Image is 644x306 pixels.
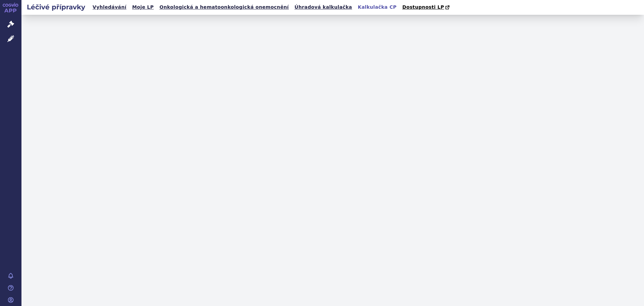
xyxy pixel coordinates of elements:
span: Dostupnosti LP [402,4,444,10]
h2: Léčivé přípravky [21,2,91,12]
a: Moje LP [130,3,156,12]
a: Úhradová kalkulačka [292,3,354,12]
a: Dostupnosti LP [400,3,453,12]
a: Kalkulačka CP [356,3,399,12]
a: Onkologická a hematoonkologická onemocnění [157,3,291,12]
a: Vyhledávání [91,3,128,12]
